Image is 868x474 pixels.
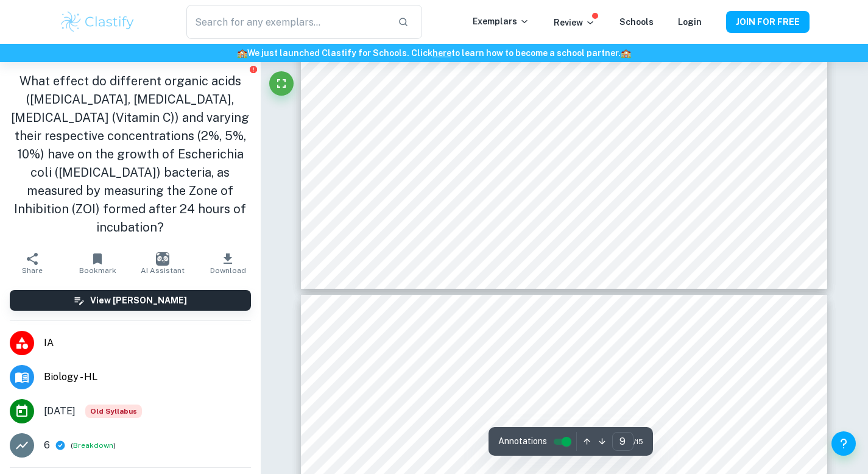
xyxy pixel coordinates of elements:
[44,404,76,419] span: [DATE]
[141,266,185,275] span: AI Assistant
[65,246,130,280] button: Bookmark
[619,17,654,27] a: Schools
[44,438,50,453] p: 6
[156,252,169,266] img: AI Assistant
[210,266,246,275] span: Download
[85,405,142,418] div: Starting from the May 2025 session, the Biology IA requirements have changed. It's OK to refer to...
[678,17,702,27] a: Login
[71,440,116,451] span: ( )
[249,65,258,74] button: Report issue
[10,290,251,311] button: View [PERSON_NAME]
[85,405,142,418] span: Old Syllabus
[831,431,856,456] button: Help and Feedback
[44,370,251,384] span: Biology - HL
[621,48,631,58] span: 🏫
[90,294,187,307] h6: View [PERSON_NAME]
[59,10,136,34] img: Clastify logo
[237,48,247,58] span: 🏫
[196,246,261,280] button: Download
[2,46,866,60] h6: We just launched Clastify for Schools. Click to learn how to become a school partner.
[22,266,43,275] span: Share
[73,440,113,451] button: Breakdown
[633,436,643,447] span: / 15
[473,15,529,28] p: Exemplars
[726,11,810,33] button: JOIN FOR FREE
[554,16,595,29] p: Review
[186,5,387,39] input: Search for any exemplars...
[498,435,547,448] span: Annotations
[432,48,451,58] a: here
[79,266,116,275] span: Bookmark
[44,336,251,350] span: IA
[10,72,251,236] h1: What effect do different organic acids ([MEDICAL_DATA], [MEDICAL_DATA], [MEDICAL_DATA] (Vitamin C...
[269,71,294,96] button: Fullscreen
[130,246,196,280] button: AI Assistant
